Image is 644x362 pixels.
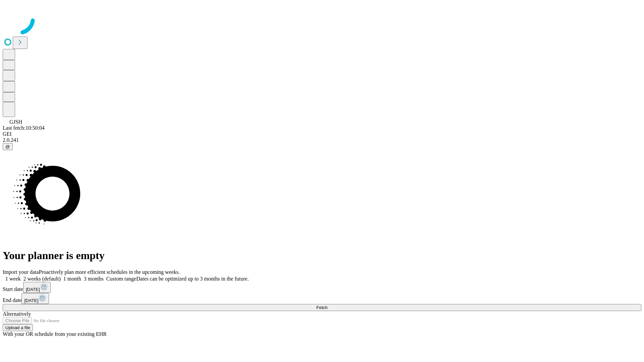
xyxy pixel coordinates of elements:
[3,282,641,293] div: Start date
[3,331,107,337] span: With your OR schedule from your existing EHR
[39,269,180,275] span: Proactively plan more efficient schedules in the upcoming weeks.
[3,143,13,150] button: @
[24,298,38,303] span: [DATE]
[3,293,641,304] div: End date
[63,276,81,282] span: 1 month
[3,125,45,131] span: Last fetch: 10:50:04
[3,249,641,262] h1: Your planner is empty
[136,276,249,282] span: Dates can be optimized up to 3 months in the future.
[3,131,641,137] div: GEI
[5,276,21,282] span: 1 week
[3,269,39,275] span: Import your data
[5,144,10,149] span: @
[316,305,327,310] span: Fetch
[26,287,40,292] span: [DATE]
[3,137,641,143] div: 2.0.241
[9,119,22,125] span: GJSH
[106,276,136,282] span: Custom range
[23,282,51,293] button: [DATE]
[3,311,31,317] span: Alternatively
[84,276,104,282] span: 3 months
[21,293,49,304] button: [DATE]
[3,324,33,331] button: Upload a file
[3,304,641,311] button: Fetch
[23,276,61,282] span: 2 weeks (default)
